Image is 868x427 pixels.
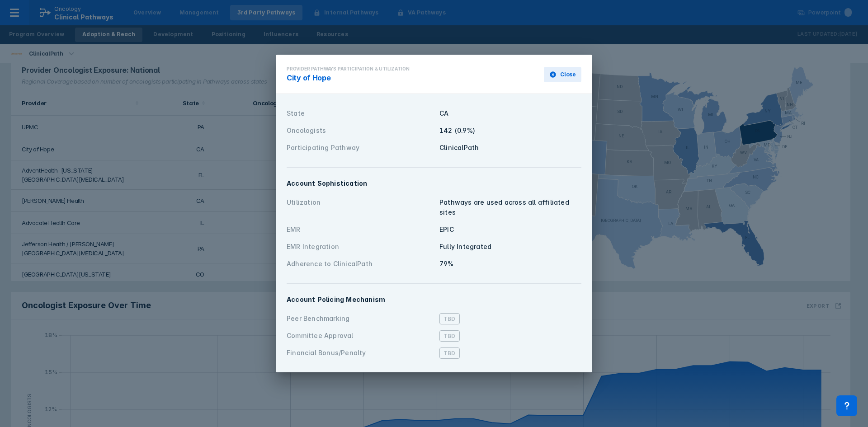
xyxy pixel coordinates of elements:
span: Close [560,70,576,79]
div: EMR Integration [287,242,434,252]
div: Financial Bonus/Penalty [287,348,434,358]
div: Account Policing Mechanism [287,295,581,305]
div: Contact Support [836,395,857,416]
div: EPIC [439,225,581,235]
div: Peer Benchmarking [287,314,434,324]
div: Adherence to ClinicalPath [287,259,434,269]
div: Utilization [287,197,434,217]
div: Oncologists [287,126,434,136]
div: Pathways are used across all affiliated sites [439,197,581,217]
span: TBD [439,330,460,342]
button: Close [544,67,581,82]
div: 79% [439,259,581,269]
span: TBD [439,313,460,324]
div: EMR [287,225,434,235]
div: 142 (0.9%) [439,126,581,136]
div: Participating Pathway [287,143,434,153]
div: Account Sophistication [287,178,581,188]
div: City of Hope [287,72,409,83]
div: Provider Pathways Participation & Utilization [287,66,409,72]
span: TBD [439,347,460,359]
div: CA [439,108,581,118]
div: Fully Integrated [439,242,581,252]
div: Committee Approval [287,331,434,341]
div: ClinicalPath [439,143,581,153]
div: State [287,108,434,118]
